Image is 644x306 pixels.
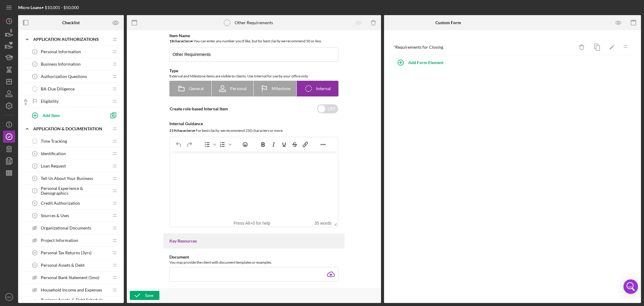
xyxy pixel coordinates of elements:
[435,20,461,25] b: Custom Form
[268,140,279,149] button: Italic
[240,140,250,149] button: Emojis
[41,86,75,91] span: BA-Due Diligence
[43,109,60,121] div: Add Item
[130,291,159,300] button: Save
[170,151,338,219] iframe: Rich Text Area
[41,186,109,196] span: Personal Experience & Demographics
[272,86,290,91] span: Milestone
[34,214,36,217] tspan: 9
[41,263,85,268] span: Personal Assets & Debt
[169,121,338,126] div: Internal Guidance
[41,99,59,104] span: Eligibility
[314,221,332,226] button: 35 words
[41,139,67,144] span: Time Tracking
[41,176,93,181] span: Tell Us About Your Business
[34,75,36,78] tspan: 3
[34,164,36,168] tspan: 5
[34,177,36,180] tspan: 6
[174,140,184,149] button: Undo
[217,140,232,149] div: Numbered list
[34,152,36,155] tspan: 4
[27,109,106,121] button: Add Item
[33,126,109,131] div: Application & Documentation
[34,50,36,53] tspan: 1
[41,238,78,243] span: Project Information
[169,73,338,79] div: External and Milestone items are visible to clients. Use Internal for use by your office only.
[300,140,310,149] button: Insert/edit link
[332,219,338,227] div: Press the Up and Down arrow keys to resize the editor.
[41,275,99,280] span: Personal Bank Statement (1mo)
[41,62,81,67] span: Business Information
[62,20,80,25] b: Checklist
[169,239,338,243] div: Key Resources
[623,279,638,294] div: Open Intercom Messenger
[33,264,36,267] tspan: 11
[230,86,247,91] span: Personal
[258,140,268,149] button: Bold
[226,221,279,226] div: Press Alt+0 for help
[41,213,69,218] span: Sources & Uses
[169,255,338,259] div: Document
[318,140,328,149] button: Reveal or hide additional toolbar items
[7,295,11,299] text: MK
[34,63,36,66] tspan: 2
[169,128,338,134] div: For best clarity, we recommend 250 characters or more.
[169,128,195,133] b: 219 character s •
[18,5,79,10] div: • $10,001 - $50,000
[33,251,36,254] tspan: 10
[41,288,102,292] span: Household Income and Expenses
[184,140,194,149] button: Redo
[18,5,41,10] b: Micro Loans
[41,226,91,230] span: Organizational Documents
[41,201,80,206] span: Credit Authorization
[279,140,289,149] button: Underline
[169,68,338,73] div: Type
[408,57,444,69] div: Add Form Element
[235,20,273,25] div: Other Requirements
[41,164,66,168] span: Loan Request
[170,106,228,111] label: Create role-based Internal Item
[189,86,204,91] span: General
[41,49,81,54] span: Personal Information
[202,140,217,149] div: Bullet list
[145,291,153,300] div: Save
[33,37,109,42] div: Application Authorizations
[393,57,450,69] button: Add Form Element
[41,151,66,156] span: Identification
[316,86,331,91] span: Internal
[34,189,36,192] tspan: 7
[169,38,338,44] div: You can enter any number you'd like, but for best clarity we recommend 50 or less.
[169,39,193,43] b: 18 character s •
[3,291,15,303] button: MK
[41,250,91,255] span: Personal Tax Returns (3yrs)
[169,33,338,38] div: Item Name
[290,140,300,149] button: Strikethrough
[41,74,87,79] span: Authorization Questions
[34,202,36,205] tspan: 8
[169,259,338,265] div: You may provide the client with document templates or examples.
[393,45,575,50] div: * Requirements for Closing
